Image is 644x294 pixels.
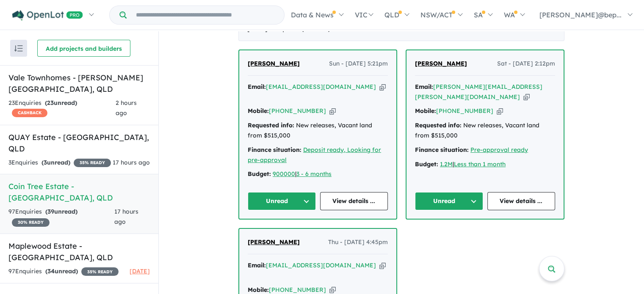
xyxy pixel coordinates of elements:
span: 30 % READY [12,218,50,227]
button: Copy [379,261,386,270]
a: [PERSON_NAME] [248,59,300,69]
span: [PERSON_NAME]@bep... [539,11,622,19]
strong: Finance situation: [415,146,469,154]
a: [PERSON_NAME] [415,59,467,69]
strong: Email: [415,83,433,91]
button: Copy [497,107,503,115]
span: Sat - [DATE] 2:12pm [497,59,555,69]
strong: Finance situation: [248,146,301,154]
button: Unread [415,192,483,210]
div: New releases, Vacant land from $515,000 [415,121,555,141]
img: Openlot PRO Logo White [12,10,83,21]
a: 900000 [273,170,295,178]
strong: Budget: [248,170,271,178]
a: [PERSON_NAME] [248,237,300,247]
a: [PHONE_NUMBER] [436,107,493,115]
h5: Maplewood Estate - [GEOGRAPHIC_DATA] , QLD [8,240,150,263]
strong: Mobile: [248,107,269,115]
span: 17 hours ago [113,159,150,166]
div: New releases, Vacant land from $515,000 [248,121,388,141]
button: Add projects and builders [37,40,130,57]
a: View details ... [320,192,388,210]
span: 23 [47,99,54,107]
div: 23 Enquir ies [8,98,116,118]
div: 97 Enquir ies [8,207,114,227]
span: Sun - [DATE] 5:21pm [329,59,388,69]
button: Copy [379,82,386,91]
a: Deposit ready, Looking for pre-approval [248,146,381,164]
strong: ( unread) [45,99,77,107]
a: 3 - 6 months [296,170,332,178]
a: Pre-approval ready [470,146,528,154]
span: Thu - [DATE] 4:45pm [328,237,388,247]
span: 17 hours ago [114,208,138,225]
span: 35 % READY [74,159,111,167]
span: 35 % READY [81,267,119,276]
strong: ( unread) [45,208,77,215]
a: [EMAIL_ADDRESS][DOMAIN_NAME] [266,261,376,269]
div: 97 Enquir ies [8,267,119,277]
span: 34 [47,267,55,275]
span: [PERSON_NAME] [415,60,467,67]
strong: Budget: [415,160,438,168]
strong: Requested info: [248,121,294,129]
h5: Vale Townhomes - [PERSON_NAME][GEOGRAPHIC_DATA] , QLD [8,72,150,95]
strong: Mobile: [415,107,436,115]
a: [EMAIL_ADDRESS][DOMAIN_NAME] [266,83,376,91]
input: Try estate name, suburb, builder or developer [128,6,282,24]
a: [PHONE_NUMBER] [269,107,326,115]
span: CASHBACK [12,109,47,117]
strong: Email: [248,83,266,91]
strong: ( unread) [41,159,70,166]
span: [DATE] [130,267,150,275]
span: [PERSON_NAME] [248,60,300,67]
a: View details ... [487,192,556,210]
a: Less than 1 month [454,160,506,168]
button: Copy [523,93,530,102]
span: [PERSON_NAME] [248,238,300,246]
a: [PHONE_NUMBER] [269,286,326,294]
div: | [415,159,555,170]
strong: ( unread) [45,267,78,275]
span: 2 hours ago [116,99,137,117]
strong: Email: [248,261,266,269]
button: Unread [248,192,316,210]
span: 39 [47,208,54,215]
h5: QUAY Estate - [GEOGRAPHIC_DATA] , QLD [8,132,150,154]
div: | [248,169,388,179]
a: [PERSON_NAME][EMAIL_ADDRESS][PERSON_NAME][DOMAIN_NAME] [415,83,542,101]
img: sort.svg [14,45,23,52]
strong: Mobile: [248,286,269,294]
button: Copy [329,107,336,115]
span: 3 [44,159,47,166]
h5: Coin Tree Estate - [GEOGRAPHIC_DATA] , QLD [8,181,150,203]
a: 1.2M [440,160,453,168]
div: 3 Enquir ies [8,158,111,168]
strong: Requested info: [415,121,462,129]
